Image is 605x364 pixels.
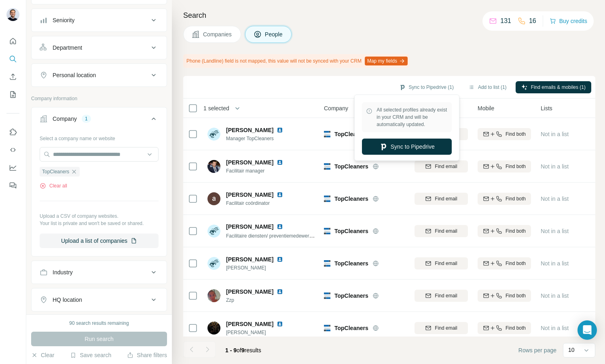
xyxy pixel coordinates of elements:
[6,8,19,21] img: Avatar
[541,104,552,112] span: Lists
[32,263,167,282] button: Industry
[40,220,159,227] p: Your list is private and won't be saved or shared.
[6,178,19,193] button: Feedback
[506,195,526,202] span: Find both
[478,128,531,140] button: Find both
[435,227,457,235] span: Find email
[226,329,293,336] span: [PERSON_NAME]
[478,193,531,205] button: Find both
[324,196,330,202] img: Logo of TopCleaners
[478,225,531,237] button: Find both
[541,196,569,202] span: Not in a list
[226,223,273,231] span: [PERSON_NAME]
[226,135,293,142] span: Manager TopCleaners
[324,104,348,112] span: Company
[6,52,19,66] button: Search
[506,324,526,332] span: Find both
[53,71,96,79] div: Personal location
[225,347,261,353] span: results
[277,127,283,133] img: LinkedIn logo
[334,259,368,267] span: TopCleaners
[415,193,468,205] button: Find email
[541,228,569,234] span: Not in a list
[277,191,283,198] img: LinkedIn logo
[478,257,531,269] button: Find both
[277,223,283,230] img: LinkedIn logo
[265,30,283,38] span: People
[207,225,220,238] img: Avatar
[6,160,19,175] button: Dashboard
[506,227,526,235] span: Find both
[237,347,241,353] span: of
[6,69,19,84] button: Enrich CSV
[478,290,531,302] button: Find both
[415,257,468,269] button: Find email
[32,65,167,85] button: Personal location
[203,104,229,112] span: 1 selected
[225,347,237,353] span: 1 - 9
[550,15,587,27] button: Buy credits
[226,167,293,175] span: Facilitair manager
[334,195,368,203] span: TopCleaners
[70,351,111,359] button: Save search
[6,143,19,157] button: Use Surfe API
[32,38,167,57] button: Department
[334,162,368,170] span: TopCleaners
[365,57,408,65] button: Map my fields
[435,195,457,202] span: Find email
[415,322,468,334] button: Find email
[568,346,575,354] p: 10
[478,104,494,112] span: Mobile
[463,81,512,93] button: Add to list (1)
[393,81,459,93] button: Sync to Pipedrive (1)
[324,228,330,234] img: Logo of TopCleaners
[207,160,220,173] img: Avatar
[53,44,82,52] div: Department
[435,163,457,170] span: Find email
[577,320,597,340] div: Open Intercom Messenger
[277,321,283,327] img: LinkedIn logo
[226,255,273,263] span: [PERSON_NAME]
[541,292,569,299] span: Not in a list
[541,325,569,331] span: Not in a list
[334,292,368,300] span: TopCleaners
[506,163,526,170] span: Find both
[40,234,159,248] button: Upload a list of companies
[518,346,556,354] span: Rows per page
[40,132,159,142] div: Select a company name or website
[478,322,531,334] button: Find both
[183,10,595,21] h4: Search
[203,30,233,38] span: Companies
[500,16,511,26] p: 131
[207,128,220,141] img: Avatar
[226,200,293,207] span: Facilitair coördinator
[435,260,457,267] span: Find email
[324,131,330,137] img: Logo of TopCleaners
[53,296,82,304] div: HQ location
[334,227,368,235] span: TopCleaners
[541,131,569,137] span: Not in a list
[40,182,67,189] button: Clear all
[324,292,330,299] img: Logo of TopCleaners
[435,292,457,299] span: Find email
[516,81,591,93] button: Find emails & mobiles (1)
[53,115,77,123] div: Company
[207,192,220,205] img: Avatar
[32,290,167,309] button: HQ location
[31,351,54,359] button: Clear
[226,320,273,328] span: [PERSON_NAME]
[207,289,220,302] img: Avatar
[541,163,569,170] span: Not in a list
[226,288,273,296] span: [PERSON_NAME]
[226,264,293,271] span: [PERSON_NAME]
[334,130,368,138] span: TopCleaners
[541,260,569,267] span: Not in a list
[207,322,220,335] img: Avatar
[415,160,468,173] button: Find email
[183,54,409,68] div: Phone (Landline) field is not mapped, this value will not be synced with your CRM
[226,126,273,134] span: [PERSON_NAME]
[226,158,273,166] span: [PERSON_NAME]
[82,115,91,122] div: 1
[277,256,283,263] img: LinkedIn logo
[415,290,468,302] button: Find email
